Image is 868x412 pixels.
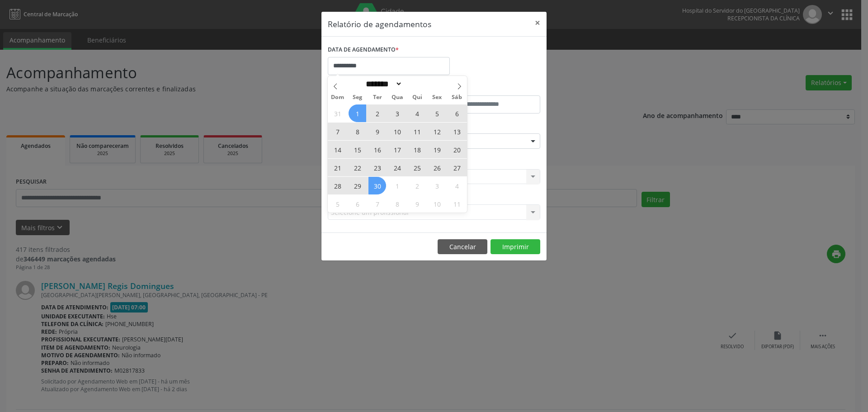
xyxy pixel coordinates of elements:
span: Setembro 2, 2025 [368,104,386,122]
span: Agosto 31, 2025 [329,104,346,122]
span: Setembro 26, 2025 [428,159,446,176]
span: Setembro 24, 2025 [388,159,406,176]
span: Setembro 6, 2025 [448,104,466,122]
span: Setembro 3, 2025 [388,104,406,122]
span: Setembro 13, 2025 [448,123,466,140]
span: Qui [407,95,427,100]
label: ATÉ [436,81,540,95]
span: Outubro 2, 2025 [408,177,426,194]
span: Sex [427,95,447,100]
input: Year [402,79,432,89]
span: Setembro 8, 2025 [349,123,366,140]
span: Setembro 29, 2025 [349,177,366,194]
span: Outubro 6, 2025 [349,195,366,213]
span: Setembro 18, 2025 [408,141,426,158]
span: Ter [368,95,387,100]
button: Cancelar [438,239,487,255]
span: Setembro 28, 2025 [329,177,346,194]
span: Outubro 11, 2025 [448,195,466,213]
span: Setembro 22, 2025 [349,159,366,176]
label: DATA DE AGENDAMENTO [328,43,399,57]
span: Setembro 7, 2025 [329,123,346,140]
span: Setembro 16, 2025 [368,141,386,158]
span: Outubro 1, 2025 [388,177,406,194]
span: Sáb [447,95,467,100]
span: Setembro 14, 2025 [329,141,346,158]
span: Setembro 15, 2025 [349,141,366,158]
span: Setembro 5, 2025 [428,104,446,122]
span: Setembro 17, 2025 [388,141,406,158]
h5: Relatório de agendamentos [328,18,431,30]
button: Imprimir [491,239,540,255]
span: Setembro 11, 2025 [408,123,426,140]
span: Setembro 20, 2025 [448,141,466,158]
select: Month [363,79,402,89]
span: Outubro 10, 2025 [428,195,446,213]
button: Close [528,12,547,34]
span: Setembro 10, 2025 [388,123,406,140]
span: Setembro 21, 2025 [329,159,346,176]
span: Setembro 30, 2025 [368,177,386,194]
span: Setembro 12, 2025 [428,123,446,140]
span: Outubro 4, 2025 [448,177,466,194]
span: Setembro 25, 2025 [408,159,426,176]
span: Dom [328,95,348,100]
span: Outubro 5, 2025 [329,195,346,213]
span: Outubro 3, 2025 [428,177,446,194]
span: Setembro 9, 2025 [368,123,386,140]
span: Outubro 9, 2025 [408,195,426,213]
span: Setembro 23, 2025 [368,159,386,176]
span: Outubro 8, 2025 [388,195,406,213]
span: Qua [387,95,407,100]
span: Setembro 4, 2025 [408,104,426,122]
span: Seg [348,95,368,100]
span: Setembro 1, 2025 [349,104,366,122]
span: Setembro 27, 2025 [448,159,466,176]
span: Outubro 7, 2025 [368,195,386,213]
span: Setembro 19, 2025 [428,141,446,158]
